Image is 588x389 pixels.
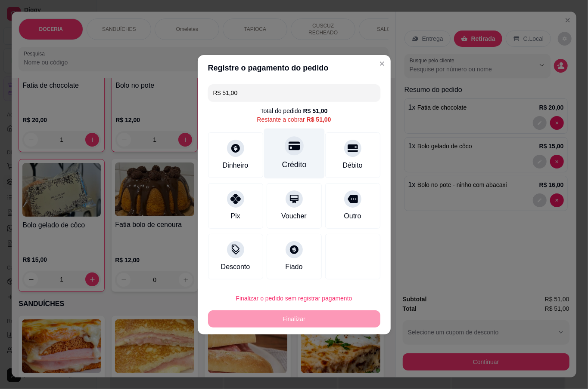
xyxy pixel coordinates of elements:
div: Total do pedido [261,107,328,115]
header: Registre o pagamento do pedido [198,55,391,81]
button: Close [375,57,389,70]
div: R$ 51,00 [303,107,328,115]
div: R$ 51,00 [307,115,331,124]
button: Finalizar o pedido sem registrar pagamento [208,290,380,307]
div: Dinheiro [223,160,249,171]
div: Restante a cobrar [257,115,331,124]
div: Crédito [282,159,306,170]
div: Desconto [221,262,250,272]
div: Outro [344,211,361,221]
div: Fiado [285,262,302,272]
div: Voucher [281,211,307,221]
div: Pix [230,211,240,221]
div: Débito [342,160,362,171]
input: Ex.: hambúrguer de cordeiro [213,84,375,101]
